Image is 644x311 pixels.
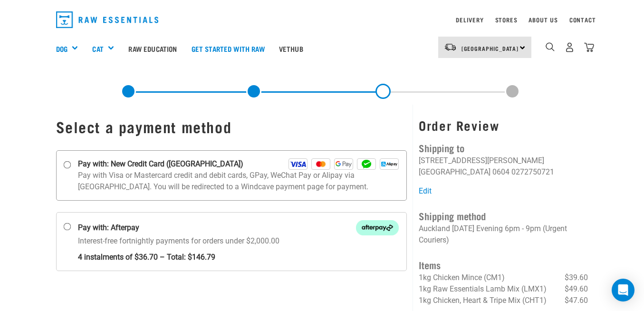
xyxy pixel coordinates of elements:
[78,222,139,233] strong: Pay with: Afterpay
[419,208,588,223] h4: Shipping method
[288,158,308,170] img: Visa
[356,220,399,235] img: Afterpay
[565,42,575,52] img: user.png
[584,42,594,52] img: home-icon@2x.png
[121,29,184,68] a: Raw Education
[419,118,588,133] h3: Order Review
[56,11,159,28] img: Raw Essentials Logo
[272,29,310,68] a: Vethub
[78,158,243,170] strong: Pay with: New Credit Card ([GEOGRAPHIC_DATA])
[565,295,588,306] span: $47.60
[63,223,71,230] input: Pay with: Afterpay Afterpay Interest-free fortnightly payments for orders under $2,000.00 4 insta...
[48,8,596,32] nav: dropdown navigation
[444,43,457,51] img: van-moving.png
[511,167,554,176] li: 0272750721
[495,18,518,21] a: Stores
[569,18,596,21] a: Contact
[419,186,432,195] a: Edit
[56,43,67,54] a: Dog
[92,43,103,54] a: Cat
[546,42,555,51] img: home-icon-1@2x.png
[184,29,272,68] a: Get started with Raw
[78,170,399,193] p: Pay with Visa or Mastercard credit and debit cards, GPay, WeChat Pay or Alipay via [GEOGRAPHIC_DA...
[78,235,399,263] p: Interest-free fortnightly payments for orders under $2,000.00
[419,140,588,155] h4: Shipping to
[419,156,544,165] li: [STREET_ADDRESS][PERSON_NAME]
[56,118,407,135] h1: Select a payment method
[419,284,547,293] span: 1kg Raw Essentials Lamb Mix (LMX1)
[334,158,353,170] img: GPay
[565,272,588,283] span: $39.60
[461,47,519,50] span: [GEOGRAPHIC_DATA]
[63,161,71,168] input: Pay with: New Credit Card ([GEOGRAPHIC_DATA]) Visa Mastercard GPay WeChat Alipay Pay with Visa or...
[456,18,483,21] a: Delivery
[357,158,376,170] img: WeChat
[612,279,634,301] div: Open Intercom Messenger
[311,158,330,170] img: Mastercard
[419,296,547,305] span: 1kg Chicken, Heart & Tripe Mix (CHT1)
[565,283,588,295] span: $49.60
[419,223,588,246] p: Auckland [DATE] Evening 6pm - 9pm (Urgent Couriers)
[419,167,509,176] li: [GEOGRAPHIC_DATA] 0604
[419,273,505,282] span: 1kg Chicken Mince (CM1)
[419,257,588,272] h4: Items
[380,158,399,170] img: Alipay
[78,247,399,263] strong: 4 instalments of $36.70 – Total: $146.79
[529,18,557,21] a: About Us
